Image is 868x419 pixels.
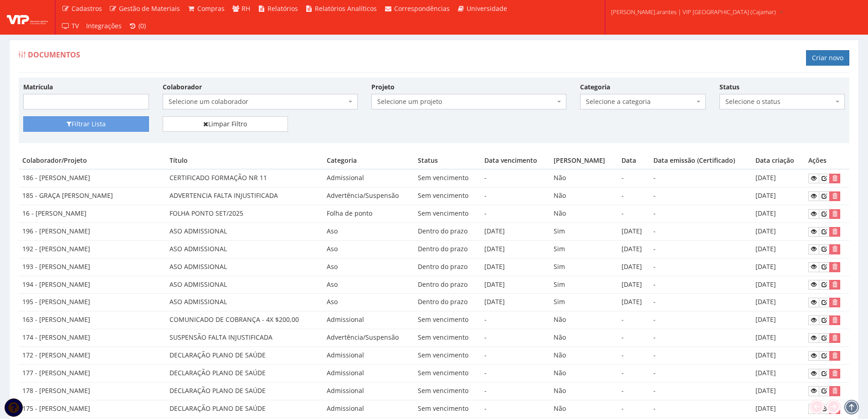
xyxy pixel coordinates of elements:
[467,4,507,13] span: Universidade
[618,347,650,365] td: -
[481,347,550,365] td: -
[550,169,617,187] td: Não
[650,294,752,311] td: -
[323,329,414,347] td: Advertência/Suspensão
[166,382,323,400] td: DECLARAÇÃO PLANO DE SAÚDE
[481,294,550,311] td: [DATE]
[586,97,694,106] span: Selecione a categoria
[28,50,80,60] span: Documentos
[752,222,805,240] td: [DATE]
[414,205,481,223] td: Sem vencimento
[166,311,323,329] td: COMUNICADO DE COBRANÇA - 4X $200,00
[550,364,617,382] td: Não
[166,276,323,294] td: ASO ADMISSIONAL
[752,187,805,205] td: [DATE]
[414,400,481,418] td: Sem vencimento
[752,329,805,347] td: [DATE]
[481,364,550,382] td: -
[719,94,845,109] span: Selecione o status
[323,187,414,205] td: Advertência/Suspensão
[323,258,414,276] td: Aso
[166,329,323,347] td: SUSPENSÃO FALTA INJUSTIFICADA
[414,347,481,365] td: Sem vencimento
[72,4,102,13] span: Cadastros
[550,329,617,347] td: Não
[166,169,323,187] td: CERTIFICADO FORMAÇÃO NR 11
[650,382,752,400] td: -
[618,205,650,223] td: -
[550,240,617,258] td: Sim
[166,205,323,223] td: FOLHA PONTO SET/2025
[550,400,617,418] td: Não
[650,152,752,169] th: Data emissão (Certificado)
[618,364,650,382] td: -
[414,364,481,382] td: Sem vencimento
[7,10,48,24] img: logo
[550,205,617,223] td: Não
[377,97,555,106] span: Selecione um projeto
[806,50,849,66] a: Criar novo
[650,347,752,365] td: -
[19,400,166,418] td: 175 - [PERSON_NAME]
[414,311,481,329] td: Sem vencimento
[197,4,225,13] span: Compras
[481,258,550,276] td: [DATE]
[414,169,481,187] td: Sem vencimento
[163,94,358,109] span: Selecione um colaborador
[650,364,752,382] td: -
[805,152,849,169] th: Ações
[481,276,550,294] td: [DATE]
[618,187,650,205] td: -
[414,329,481,347] td: Sem vencimento
[618,169,650,187] td: -
[752,347,805,365] td: [DATE]
[72,21,79,30] span: TV
[725,97,834,106] span: Selecione o status
[752,276,805,294] td: [DATE]
[19,311,166,329] td: 163 - [PERSON_NAME]
[752,169,805,187] td: [DATE]
[752,364,805,382] td: [DATE]
[481,187,550,205] td: -
[241,4,250,13] span: RH
[414,276,481,294] td: Dentro do prazo
[19,222,166,240] td: 196 - [PERSON_NAME]
[752,240,805,258] td: [DATE]
[618,400,650,418] td: -
[323,276,414,294] td: Aso
[19,258,166,276] td: 193 - [PERSON_NAME]
[166,187,323,205] td: ADVERTENCIA FALTA INJUSTIFICADA
[19,152,166,169] th: Colaborador/Projeto
[481,152,550,169] th: Data vencimento
[323,294,414,311] td: Aso
[550,222,617,240] td: Sim
[19,205,166,223] td: 16 - [PERSON_NAME]
[323,364,414,382] td: Admissional
[550,347,617,365] td: Não
[139,21,146,30] span: (0)
[414,240,481,258] td: Dentro do prazo
[752,152,805,169] th: Data criação
[166,152,323,169] th: Título
[618,329,650,347] td: -
[19,187,166,205] td: 185 - GRAÇA [PERSON_NAME]
[650,276,752,294] td: -
[481,311,550,329] td: -
[618,294,650,311] td: [DATE]
[323,152,414,169] th: Categoria
[19,294,166,311] td: 195 - [PERSON_NAME]
[371,83,395,92] label: Projeto
[86,21,122,30] span: Integrações
[550,187,617,205] td: Não
[414,294,481,311] td: Dentro do prazo
[315,4,377,13] span: Relatórios Analíticos
[752,382,805,400] td: [DATE]
[650,258,752,276] td: -
[550,152,617,169] th: [PERSON_NAME]
[323,205,414,223] td: Folha de ponto
[481,382,550,400] td: -
[650,169,752,187] td: -
[323,169,414,187] td: Admissional
[618,152,650,169] th: Data
[166,400,323,418] td: DECLARAÇÃO PLANO DE SAÚDE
